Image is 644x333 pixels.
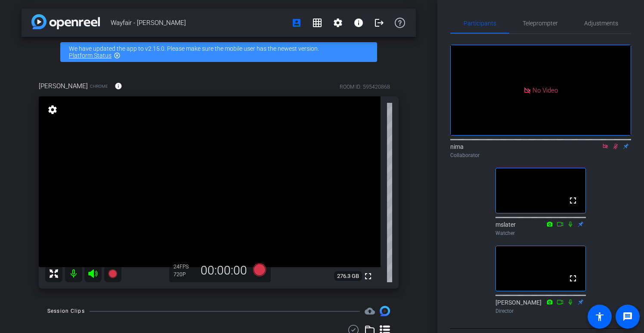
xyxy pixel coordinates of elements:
span: Participants [464,20,496,26]
img: app-logo [31,14,100,29]
mat-icon: info [353,18,364,28]
div: 24 [173,263,195,270]
a: Platform Status [69,52,111,59]
span: [PERSON_NAME] [39,81,88,91]
div: Director [495,307,586,315]
span: Destinations for your clips [365,306,375,316]
span: Chrome [90,83,108,89]
mat-icon: highlight_off [114,52,121,59]
div: We have updated the app to v2.15.0. Please make sure the mobile user has the newest version. [60,42,377,62]
mat-icon: account_box [291,18,302,28]
mat-icon: logout [374,18,384,28]
div: Collaborator [450,151,631,159]
img: Session clips [380,306,390,316]
mat-icon: cloud_upload [365,306,375,316]
mat-icon: grid_on [312,18,322,28]
mat-icon: fullscreen [568,273,578,284]
div: Session Clips [47,307,85,315]
div: mslater [495,220,586,237]
div: ROOM ID: 595420868 [340,83,390,91]
span: No Video [533,86,558,94]
mat-icon: accessibility [594,311,605,322]
mat-icon: fullscreen [568,195,578,206]
span: 276.3 GB [334,271,362,281]
mat-icon: message [622,311,633,322]
div: 720P [173,271,195,278]
span: Adjustments [584,20,618,26]
span: Teleprompter [523,20,558,26]
div: 00:00:00 [195,263,253,278]
mat-icon: settings [333,18,343,28]
div: Watcher [495,229,586,237]
div: nima [450,142,631,159]
span: Wayfair - [PERSON_NAME] [111,14,286,31]
mat-icon: fullscreen [363,271,373,281]
mat-icon: settings [46,105,59,115]
mat-icon: info [115,82,122,90]
div: [PERSON_NAME] [495,298,586,315]
span: FPS [180,264,189,270]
